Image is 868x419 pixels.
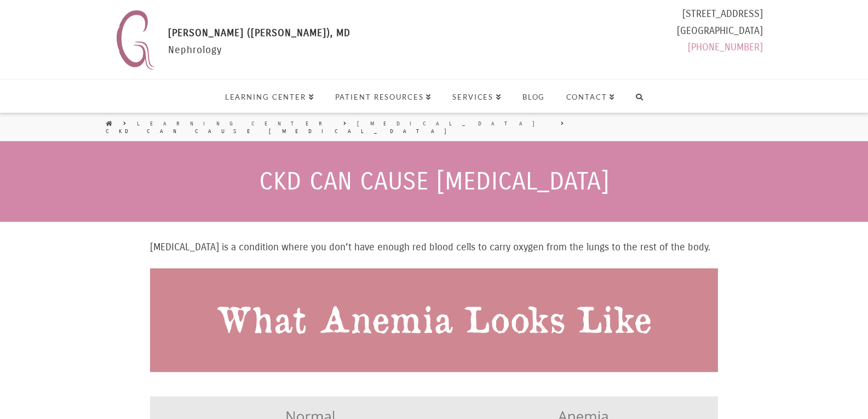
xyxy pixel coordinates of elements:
span: Learning Center [225,94,314,101]
a: CKD Can Cause [MEDICAL_DATA] [106,128,462,135]
a: Patient Resources [324,80,442,113]
div: [STREET_ADDRESS] [GEOGRAPHIC_DATA] [677,5,763,60]
p: [MEDICAL_DATA] is a condition where you don’t have enough red blood cells to carry oxygen from th... [150,239,718,256]
a: Learning Center [214,80,324,113]
span: Blog [522,94,545,101]
span: [PERSON_NAME] ([PERSON_NAME]), MD [168,27,350,39]
span: Services [452,94,502,101]
span: Contact [566,94,616,101]
span: Patient Resources [335,94,432,101]
img: Nephrology [111,5,160,74]
a: [MEDICAL_DATA] [357,120,550,128]
a: Learning Center [137,120,332,128]
a: [PHONE_NUMBER] [688,41,763,53]
a: Services [441,80,511,113]
a: Blog [511,80,555,113]
a: Contact [555,80,625,113]
div: Nephrology [168,25,350,74]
